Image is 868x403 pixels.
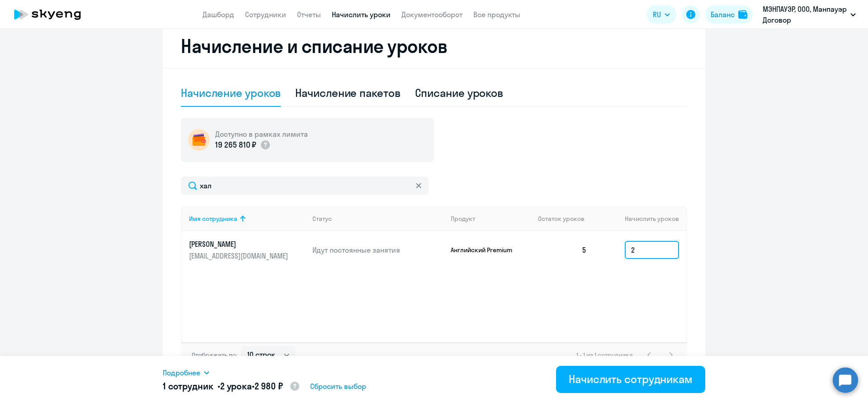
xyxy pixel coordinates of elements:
[556,366,705,393] button: Начислить сотрудникам
[576,351,633,359] span: 1 - 1 из 1 сотрудника
[451,215,531,223] div: Продукт
[763,4,847,25] p: МЭНПАУЭР, ООО, Манпауэр Договор
[451,246,519,254] p: Английский Premium
[203,10,234,19] a: Дашборд
[538,215,585,223] span: Остаток уроков
[189,239,305,261] a: [PERSON_NAME][EMAIL_ADDRESS][DOMAIN_NAME]
[451,215,475,223] div: Продукт
[255,380,283,392] span: 2 980 ₽
[758,4,860,25] button: МЭНПАУЭР, ООО, Манпауэр Договор
[220,380,252,392] span: 2 урока
[297,10,321,19] a: Отчеты
[215,139,256,151] p: 19 265 810 ₽
[189,239,290,249] p: [PERSON_NAME]
[538,215,594,223] div: Остаток уроков
[215,129,308,139] h5: Доступно в рамках лимита
[738,10,747,19] img: balance
[310,381,366,392] span: Сбросить выбор
[711,9,735,20] div: Баланс
[415,86,504,100] div: Списание уроков
[401,10,462,19] a: Документооборот
[189,251,290,261] p: [EMAIL_ADDRESS][DOMAIN_NAME]
[705,5,753,24] button: Балансbalance
[295,86,400,100] div: Начисление пакетов
[189,215,237,223] div: Имя сотрудника
[163,367,200,378] span: Подробнее
[312,245,443,255] p: Идут постоянные занятия
[245,10,286,19] a: Сотрудники
[181,35,687,57] h2: Начисление и списание уроков
[569,372,693,386] div: Начислить сотрудникам
[181,177,429,195] input: Поиск по имени, email, продукту или статусу
[473,10,520,19] a: Все продукты
[181,86,281,100] div: Начисление уроков
[312,215,443,223] div: Статус
[531,231,594,269] td: 5
[192,351,237,359] span: Отображать по:
[332,10,391,19] a: Начислить уроки
[312,215,332,223] div: Статус
[188,129,210,151] img: wallet-circle.png
[646,5,676,24] button: RU
[594,206,686,231] th: Начислить уроков
[163,380,300,393] h5: 1 сотрудник • •
[189,215,305,223] div: Имя сотрудника
[653,9,661,20] span: RU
